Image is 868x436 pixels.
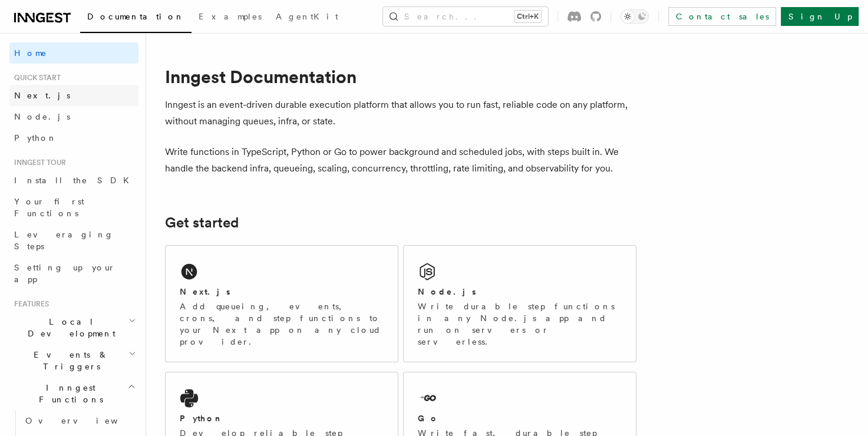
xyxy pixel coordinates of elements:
a: Next.js [9,85,138,106]
button: Toggle dark mode [621,9,649,24]
a: Next.jsAdd queueing, events, crons, and step functions to your Next app on any cloud provider. [165,245,398,362]
a: Your first Functions [9,191,138,224]
span: Overview [25,416,147,425]
p: Write durable step functions in any Node.js app and run on servers or serverless. [418,300,622,348]
span: Quick start [9,73,61,82]
button: Search...Ctrl+K [383,7,548,26]
kbd: Ctrl+K [514,11,541,22]
a: Contact sales [668,7,776,26]
span: Python [14,133,57,143]
a: Sign Up [781,7,859,26]
a: Node.js [9,106,138,127]
a: Examples [192,4,269,32]
p: Write functions in TypeScript, Python or Go to power background and scheduled jobs, with steps bu... [165,144,636,177]
h2: Go [418,412,439,424]
span: Setting up your app [14,263,115,284]
h1: Inngest Documentation [165,66,636,87]
a: Python [9,127,138,148]
p: Inngest is an event-driven durable execution platform that allows you to run fast, reliable code ... [165,97,636,130]
span: Documentation [87,12,184,21]
span: Examples [199,12,262,21]
span: Install the SDK [14,176,136,185]
h2: Python [180,412,223,424]
span: Leveraging Steps [14,230,114,251]
h2: Next.js [180,286,230,298]
a: AgentKit [269,4,345,32]
a: Home [9,42,138,64]
p: Add queueing, events, crons, and step functions to your Next app on any cloud provider. [180,300,384,348]
span: Inngest Functions [9,382,127,405]
span: Local Development [9,316,128,339]
button: Local Development [9,311,138,344]
span: Features [9,299,49,309]
a: Overview [21,410,138,431]
span: Inngest tour [9,158,66,167]
span: Home [14,47,47,59]
a: Install the SDK [9,170,138,191]
a: Documentation [80,4,192,33]
a: Get started [165,214,239,231]
a: Leveraging Steps [9,224,138,257]
button: Inngest Functions [9,377,138,410]
span: Your first Functions [14,197,84,218]
button: Events & Triggers [9,344,138,377]
span: Next.js [14,91,70,100]
h2: Node.js [418,286,476,298]
a: Node.jsWrite durable step functions in any Node.js app and run on servers or serverless. [403,245,636,362]
span: AgentKit [276,12,338,21]
a: Setting up your app [9,257,138,290]
span: Events & Triggers [9,349,128,372]
span: Node.js [14,112,70,121]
